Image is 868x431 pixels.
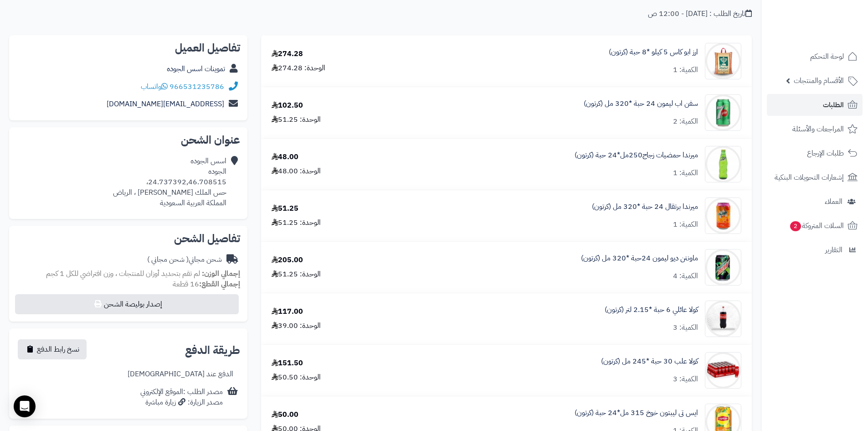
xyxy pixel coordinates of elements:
[807,147,844,160] span: طلبات الإرجاع
[825,195,842,208] span: العملاء
[673,219,698,230] div: الكمية: 1
[790,221,801,231] span: 2
[767,94,863,116] a: الطلبات
[673,65,698,75] div: الكمية: 1
[705,146,741,182] img: 1747565887-012000804571_1-90x90.jpg
[272,410,298,420] div: 50.00
[113,156,226,208] div: اسس الجوده الجوده 24.737392,46.708515، حس الملك [PERSON_NAME] ، الرياض المملكة العربية السعودية
[37,344,79,355] span: نسخ رابط الدفع
[810,50,844,63] span: لوحة التحكم
[673,374,698,384] div: الكمية: 3
[107,99,224,109] a: [EMAIL_ADDRESS][DOMAIN_NAME]
[673,322,698,333] div: الكمية: 3
[14,395,36,417] div: Open Intercom Messenger
[584,99,698,109] a: سفن اب ليمون 24 حبة *320 مل (كرتون)
[705,352,741,389] img: 1747639907-81i6J6XeK8L._AC_SL1500-90x90.jpg
[16,233,240,244] h2: تفاصيل الشحن
[169,81,224,92] a: 966531235786
[609,47,698,57] a: ارز ابو كاس 5 كيلو *8 حبة (كرتون)
[46,268,200,279] span: لم تقم بتحديد أوزان للمنتجات ، وزن افتراضي للكل 1 كجم
[581,253,698,264] a: ماونتن ديو ليمون 24حبة *320 مل (كرتون)
[15,294,239,314] button: إصدار بوليصة الشحن
[775,171,844,184] span: إشعارات التحويلات البنكية
[202,268,240,279] strong: إجمالي الوزن:
[199,279,240,290] strong: إجمالي القطع:
[272,255,303,265] div: 205.00
[147,254,189,265] span: ( شحن مجاني )
[272,218,321,228] div: الوحدة: 51.25
[705,301,741,337] img: 1747639351-liiaLBC4acNBfYxYKsAJ5OjyFnhrru89-90x90.jpg
[673,116,698,127] div: الكمية: 2
[648,9,752,19] div: تاريخ الطلب : [DATE] - 12:00 ص
[767,215,863,237] a: السلات المتروكة2
[167,63,225,74] a: تموينات اسس الجوده
[592,202,698,212] a: ميرندا برتقال 24 حبة *320 مل (كرتون)
[272,269,321,280] div: الوحدة: 51.25
[272,152,298,162] div: 48.00
[128,369,233,379] div: الدفع عند [DEMOGRAPHIC_DATA]
[767,46,863,68] a: لوحة التحكم
[272,114,321,125] div: الوحدة: 51.25
[16,42,240,53] h2: تفاصيل العميل
[575,150,698,161] a: ميرندا حمضيات زجاج250مل*24 حبة (كرتون)
[767,166,863,188] a: إشعارات التحويلات البنكية
[794,74,844,87] span: الأقسام والمنتجات
[705,197,741,234] img: 1747575099-708d6832-587f-4e09-b83f-3e8e36d0-90x90.jpg
[16,135,240,145] h2: عنوان الشحن
[767,118,863,140] a: المراجعات والأسئلة
[673,271,698,281] div: الكمية: 4
[767,142,863,164] a: طلبات الإرجاع
[272,49,303,59] div: 274.28
[272,372,321,383] div: الوحدة: 50.50
[806,22,859,42] img: logo-2.png
[705,249,741,286] img: 1747589162-6e7ff969-24c4-4b5f-83cf-0a0709aa-90x90.jpg
[575,408,698,418] a: ايس تى ليبتون خوخ 315 مل*24 حبة (كرتون)
[18,339,87,359] button: نسخ رابط الدفع
[789,219,844,232] span: السلات المتروكة
[825,244,842,256] span: التقارير
[767,191,863,213] a: العملاء
[705,94,741,131] img: 1747540602-UsMwFj3WdUIJzISPTZ6ZIXs6lgAaNT6J-90x90.jpg
[272,306,303,317] div: 117.00
[767,239,863,261] a: التقارير
[140,387,223,408] div: مصدر الطلب :الموقع الإلكتروني
[601,356,698,367] a: كولا علب 30 حبة *245 مل (كرتون)
[823,99,844,111] span: الطلبات
[185,345,240,356] h2: طريقة الدفع
[673,168,698,178] div: الكمية: 1
[272,63,325,73] div: الوحدة: 274.28
[792,123,844,135] span: المراجعات والأسئلة
[140,397,223,408] div: مصدر الزيارة: زيارة مباشرة
[141,81,168,92] a: واتساب
[147,254,222,265] div: شحن مجاني
[272,358,303,369] div: 151.50
[272,321,321,331] div: الوحدة: 39.00
[173,279,240,290] small: 16 قطعة
[272,166,321,177] div: الوحدة: 48.00
[705,43,741,79] img: 1747278592-pY401pvDpt1im0SzoiowhN6cXcPsCWtg-90x90.jpg
[272,100,303,111] div: 102.50
[605,305,698,315] a: كولا عائلي 6 حبة *2.15 لتر (كرتون)
[272,203,298,214] div: 51.25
